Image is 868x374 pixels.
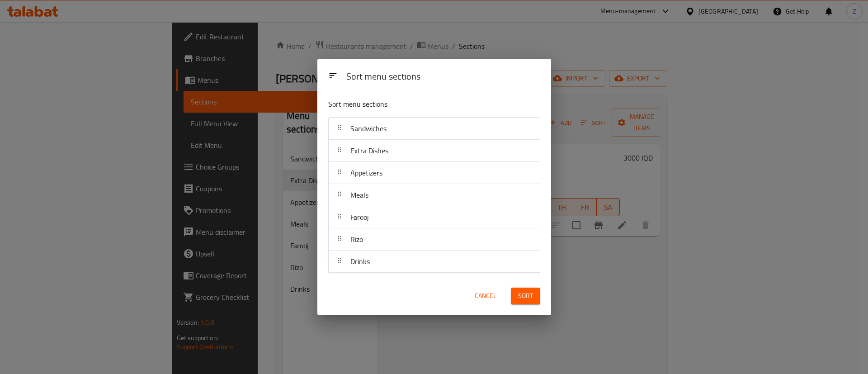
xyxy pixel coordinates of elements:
[471,288,500,304] button: Cancel
[518,290,533,302] span: Sort
[350,232,363,246] span: Rizo
[329,251,540,273] div: Drinks
[328,99,496,110] p: Sort menu sections
[329,228,540,251] div: Rizo
[511,288,540,304] button: Sort
[350,210,369,224] span: Farooj
[329,118,540,140] div: Sandwiches
[350,166,382,180] span: Appetizers
[329,184,540,206] div: Meals
[329,140,540,162] div: Extra Dishes
[350,255,370,268] span: Drinks
[329,206,540,228] div: Farooj
[350,144,388,157] span: Extra Dishes
[475,290,496,302] span: Cancel
[350,122,387,135] span: Sandwiches
[329,162,540,184] div: Appetizers
[343,67,544,87] div: Sort menu sections
[350,188,368,202] span: Meals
